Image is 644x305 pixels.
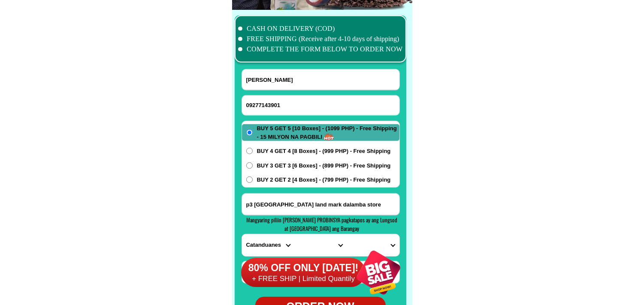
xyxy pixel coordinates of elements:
span: BUY 3 GET 3 [6 Boxes] - (899 PHP) - Free Shipping [257,161,391,170]
input: BUY 2 GET 2 [4 Boxes] - (799 PHP) - Free Shipping [246,176,253,183]
input: BUY 5 GET 5 [10 Boxes] - (1099 PHP) - Free Shipping - 15 MILYON NA PAGBILI [246,129,253,136]
select: Select commune [347,234,399,256]
li: FREE SHIPPING (Receive after 4-10 days of shipping) [238,34,403,44]
span: Mangyaring piliin [PERSON_NAME] PROBINSYA pagkatapos ay ang Lungsod at [GEOGRAPHIC_DATA] ang Bara... [247,215,398,233]
input: Input address [242,194,399,215]
select: Select district [294,234,347,256]
input: Input phone_number [242,96,399,115]
h6: + FREE SHIP | Limited Quantily [241,274,366,284]
li: COMPLETE THE FORM BELOW TO ORDER NOW [238,44,403,54]
input: BUY 3 GET 3 [6 Boxes] - (899 PHP) - Free Shipping [246,162,253,169]
li: CASH ON DELIVERY (COD) [238,24,403,34]
select: Select province [242,234,294,256]
input: Input full_name [242,69,399,90]
span: BUY 5 GET 5 [10 Boxes] - (1099 PHP) - Free Shipping - 15 MILYON NA PAGBILI [257,124,399,141]
h6: 80% OFF ONLY [DATE]! [241,262,366,275]
input: BUY 4 GET 4 [8 Boxes] - (999 PHP) - Free Shipping [246,148,253,154]
span: BUY 2 GET 2 [4 Boxes] - (799 PHP) - Free Shipping [257,176,391,184]
span: BUY 4 GET 4 [8 Boxes] - (999 PHP) - Free Shipping [257,147,391,155]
